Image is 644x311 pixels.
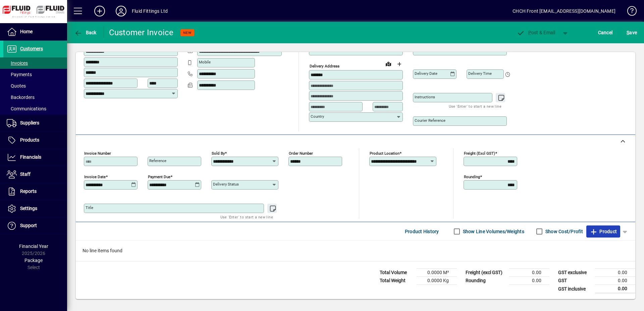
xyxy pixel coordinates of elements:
[86,205,93,210] mat-label: Title
[449,102,501,110] mat-hint: Use 'Enter' to start a new line
[415,71,437,76] mat-label: Delivery date
[3,217,67,234] a: Support
[544,228,583,235] label: Show Cost/Profit
[3,149,67,166] a: Financials
[596,27,614,39] button: Cancel
[528,30,531,35] span: P
[7,95,35,100] span: Backorders
[19,244,48,249] span: Financial Year
[415,118,445,123] mat-label: Courier Reference
[3,183,67,200] a: Reports
[3,23,67,40] a: Home
[376,269,417,277] td: Total Volume
[464,151,495,156] mat-label: Freight (excl GST)
[20,154,41,160] span: Financials
[3,69,67,80] a: Payments
[462,228,524,235] label: Show Line Volumes/Weights
[84,174,106,179] mat-label: Invoice date
[417,277,457,285] td: 0.0000 Kg
[74,30,97,35] span: Back
[20,206,37,211] span: Settings
[199,60,211,64] mat-label: Mobile
[7,60,28,66] span: Invoices
[417,269,457,277] td: 0.0000 M³
[595,269,635,277] td: 0.00
[394,59,405,69] button: Choose address
[289,151,313,156] mat-label: Order number
[555,277,595,285] td: GST
[370,151,399,156] mat-label: Product location
[24,258,43,263] span: Package
[595,277,635,285] td: 0.00
[7,72,32,77] span: Payments
[311,114,324,119] mat-label: Country
[627,27,637,38] span: ave
[509,277,549,285] td: 0.00
[3,132,67,149] a: Products
[3,92,67,103] a: Backorders
[149,158,166,163] mat-label: Reference
[20,29,33,34] span: Home
[555,269,595,277] td: GST exclusive
[627,30,629,35] span: S
[84,151,111,156] mat-label: Invoice number
[586,225,620,238] button: Product
[3,166,67,183] a: Staff
[513,6,615,16] div: CHCH Front [EMAIL_ADDRESS][DOMAIN_NAME]
[20,137,39,143] span: Products
[3,80,67,92] a: Quotes
[468,71,492,76] mat-label: Delivery time
[89,5,110,17] button: Add
[20,189,37,194] span: Reports
[20,223,37,228] span: Support
[7,83,26,89] span: Quotes
[3,57,67,69] a: Invoices
[590,226,617,237] span: Product
[3,115,67,132] a: Suppliers
[402,225,442,238] button: Product History
[20,171,31,177] span: Staff
[72,27,98,39] button: Back
[464,174,480,179] mat-label: Rounding
[67,27,104,39] app-page-header-button: Back
[20,120,39,125] span: Suppliers
[625,27,639,39] button: Save
[555,285,595,293] td: GST inclusive
[110,5,132,17] button: Profile
[405,226,439,237] span: Product History
[513,27,559,39] button: Post & Email
[622,1,636,23] a: Knowledge Base
[109,27,174,38] div: Customer Invoice
[462,277,509,285] td: Rounding
[212,151,225,156] mat-label: Sold by
[213,182,239,187] mat-label: Delivery status
[183,31,192,35] span: NEW
[20,46,43,51] span: Customers
[76,241,635,261] div: No line items found
[383,58,394,69] a: View on map
[3,103,67,114] a: Communications
[220,213,273,221] mat-hint: Use 'Enter' to start a new line
[148,174,170,179] mat-label: Payment due
[376,277,417,285] td: Total Weight
[517,30,555,35] span: ost & Email
[3,200,67,217] a: Settings
[132,6,168,16] div: Fluid Fittings Ltd
[415,95,435,99] mat-label: Instructions
[462,269,509,277] td: Freight (excl GST)
[595,285,635,293] td: 0.00
[509,269,549,277] td: 0.00
[7,106,46,111] span: Communications
[598,27,613,38] span: Cancel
